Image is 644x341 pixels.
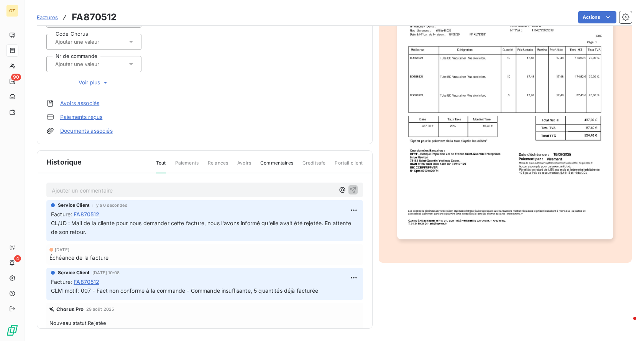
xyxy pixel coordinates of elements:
span: Historique [46,157,82,167]
span: Facture : [51,278,72,286]
span: FA870512 [74,278,99,286]
iframe: Intercom live chat [618,315,636,333]
span: Relances [208,160,228,173]
span: Nouveau statut : Rejetée [49,320,360,326]
a: Avoirs associés [60,99,99,107]
span: il y a 0 secondes [92,203,127,208]
span: CL/JD : Mail de la cliente pour nous demander cette facture, nous l'avons informé qu'elle avait é... [51,220,353,235]
div: OZ [6,5,18,17]
a: Documents associés [60,127,113,135]
span: Tout [156,160,166,173]
h3: FA870512 [72,10,117,24]
img: Logo LeanPay [6,324,18,336]
span: FA870512 [74,210,99,218]
span: 4 [14,255,21,262]
span: 29 août 2025 [86,307,115,311]
span: 90 [11,74,21,81]
button: Actions [578,11,616,23]
span: Paiements [175,160,199,173]
span: Factures [37,14,58,20]
span: Service Client [58,269,89,276]
input: Ajouter une valeur [54,61,131,68]
span: CLM motif: 007 - Fact non conforme à la commande - Commande insuffisante, 5 quantités déjà facturée [51,287,318,294]
span: Portail client [335,160,363,173]
input: Ajouter une valeur [54,38,131,45]
span: Facture : [51,210,72,218]
span: Commentaires [260,160,293,173]
span: Avoirs [237,160,251,173]
a: Paiements reçus [60,113,102,121]
span: [DATE] 10:08 [92,270,120,275]
span: Voir plus [79,79,109,86]
span: Chorus Pro [56,306,84,312]
a: Factures [37,13,58,21]
button: Voir plus [46,78,141,87]
span: Échéance de la facture [49,254,108,262]
span: Creditsafe [302,160,326,173]
span: [DATE] [55,247,69,252]
span: Service Client [58,202,89,209]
